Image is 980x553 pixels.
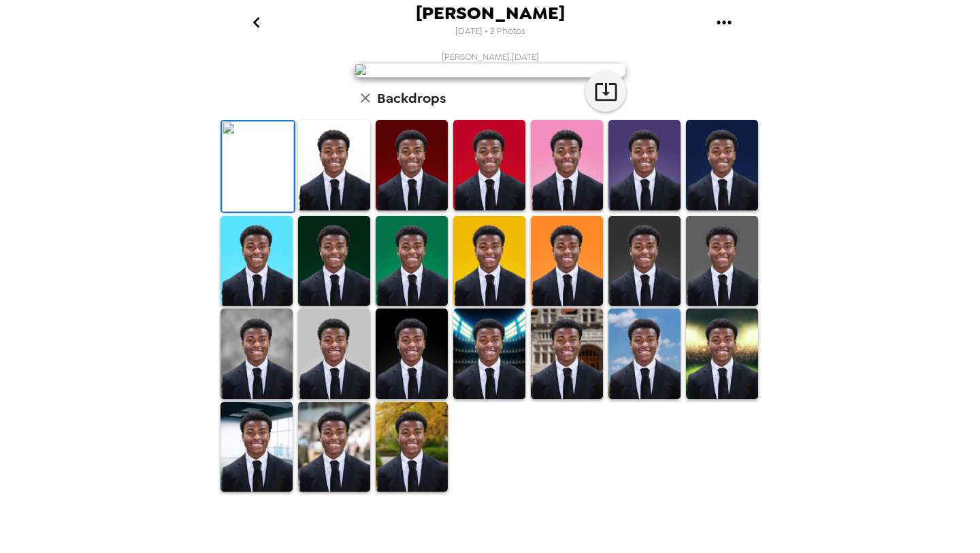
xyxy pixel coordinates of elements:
h6: Backdrops [377,87,446,109]
span: [DATE] • 2 Photos [455,22,525,41]
span: [PERSON_NAME] [416,4,565,22]
img: user [354,63,626,78]
img: Original [222,121,294,212]
span: [PERSON_NAME] , [DATE] [442,51,539,63]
